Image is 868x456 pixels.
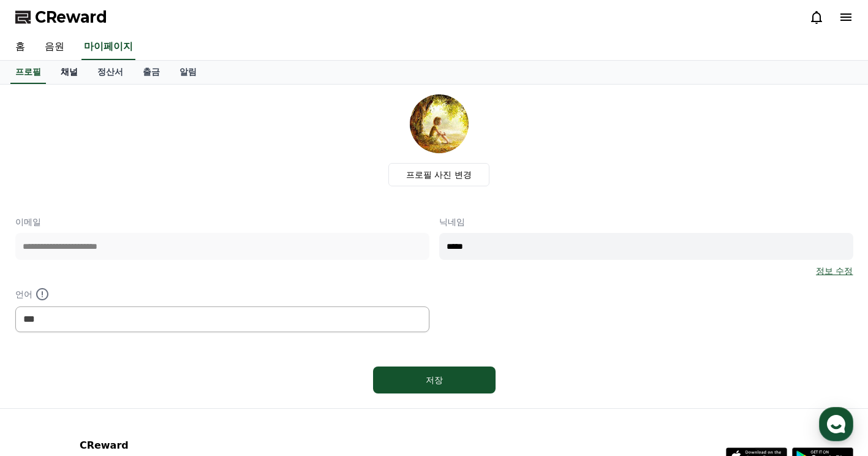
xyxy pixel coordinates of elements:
[39,373,46,382] span: 홈
[6,34,35,60] a: 홈
[35,34,74,60] a: 음원
[10,61,46,84] a: 프로필
[133,61,170,84] a: 출금
[15,216,429,228] p: 이메일
[398,374,471,386] div: 저장
[373,367,496,393] button: 저장
[112,373,127,383] span: 대화
[158,354,235,385] a: 설정
[439,216,853,228] p: 닉네임
[816,265,853,277] a: 정보 수정
[4,354,81,385] a: 홈
[170,61,206,84] a: 알림
[15,287,429,302] p: 언어
[80,438,229,453] p: CReward
[15,7,107,27] a: CReward
[410,94,469,153] img: profile_image
[88,61,133,84] a: 정산서
[189,373,204,382] span: 설정
[51,61,88,84] a: 채널
[388,163,489,186] label: 프로필 사진 변경
[81,354,158,385] a: 대화
[35,7,107,27] span: CReward
[81,34,135,60] a: 마이페이지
